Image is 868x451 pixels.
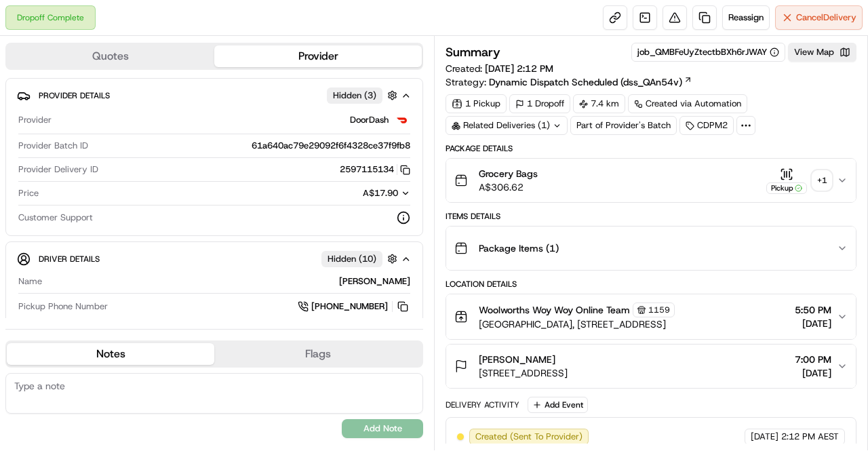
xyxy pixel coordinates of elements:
[728,12,764,24] span: Reassign
[252,140,410,152] span: 61a640ac79e29092f6f4328ce37f9fb8
[446,94,507,113] div: 1 Pickup
[766,182,807,194] div: Pickup
[475,431,583,443] span: Created (Sent To Provider)
[751,431,778,443] span: [DATE]
[766,168,807,194] button: Pickup
[781,431,839,443] span: 2:12 PM AEST
[18,275,42,288] span: Name
[18,114,52,126] span: Provider
[722,5,770,30] button: Reassign
[479,366,568,380] span: [STREET_ADDRESS]
[788,43,856,62] button: View Map
[479,180,538,194] span: A$306.62
[648,305,670,315] span: 1159
[7,343,214,365] button: Notes
[485,62,553,75] span: [DATE] 2:12 PM
[321,250,401,267] button: Hidden (10)
[446,62,553,75] span: Created:
[446,75,692,89] div: Strategy:
[39,90,110,101] span: Provider Details
[17,84,412,106] button: Provider DetailsHidden (3)
[446,159,856,202] button: Grocery BagsA$306.62Pickup+1
[363,187,398,199] span: A$17.90
[446,294,856,339] button: Woolworths Woy Woy Online Team1159[GEOGRAPHIC_DATA], [STREET_ADDRESS]5:50 PM[DATE]
[18,212,93,224] span: Customer Support
[18,140,88,152] span: Provider Batch ID
[446,46,500,58] h3: Summary
[628,94,747,113] a: Created via Automation
[328,253,376,265] span: Hidden ( 10 )
[479,167,538,180] span: Grocery Bags
[327,87,401,104] button: Hidden (3)
[446,116,568,135] div: Related Deliveries (1)
[795,303,831,317] span: 5:50 PM
[18,163,98,176] span: Provider Delivery ID
[679,116,734,135] div: CDPM2
[446,279,856,290] div: Location Details
[298,299,410,314] a: [PHONE_NUMBER]
[795,366,831,380] span: [DATE]
[775,5,863,30] button: CancelDelivery
[766,168,831,194] button: Pickup+1
[18,300,108,313] span: Pickup Phone Number
[479,317,675,331] span: [GEOGRAPHIC_DATA], [STREET_ADDRESS]
[479,241,559,255] span: Package Items ( 1 )
[528,397,588,413] button: Add Event
[311,300,388,313] span: [PHONE_NUMBER]
[17,248,412,270] button: Driver DetailsHidden (10)
[350,114,389,126] span: DoorDash
[637,46,779,58] button: job_QMBFeUyZtectbBXh6rJWAY
[18,187,39,199] span: Price
[340,163,410,176] button: 2597115134
[446,345,856,388] button: [PERSON_NAME][STREET_ADDRESS]7:00 PM[DATE]
[509,94,570,113] div: 1 Dropoff
[214,45,422,67] button: Provider
[47,275,410,288] div: [PERSON_NAME]
[446,399,519,410] div: Delivery Activity
[446,227,856,270] button: Package Items (1)
[446,143,856,154] div: Package Details
[796,12,856,24] span: Cancel Delivery
[795,317,831,330] span: [DATE]
[479,353,555,366] span: [PERSON_NAME]
[489,75,692,89] a: Dynamic Dispatch Scheduled (dss_QAn54v)
[214,343,422,365] button: Flags
[7,45,214,67] button: Quotes
[394,112,410,128] img: doordash_logo_v2.png
[333,90,376,102] span: Hidden ( 3 )
[479,303,630,317] span: Woolworths Woy Woy Online Team
[291,187,410,199] button: A$17.90
[446,211,856,222] div: Items Details
[39,254,100,264] span: Driver Details
[489,75,682,89] span: Dynamic Dispatch Scheduled (dss_QAn54v)
[812,171,831,190] div: + 1
[573,94,625,113] div: 7.4 km
[795,353,831,366] span: 7:00 PM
